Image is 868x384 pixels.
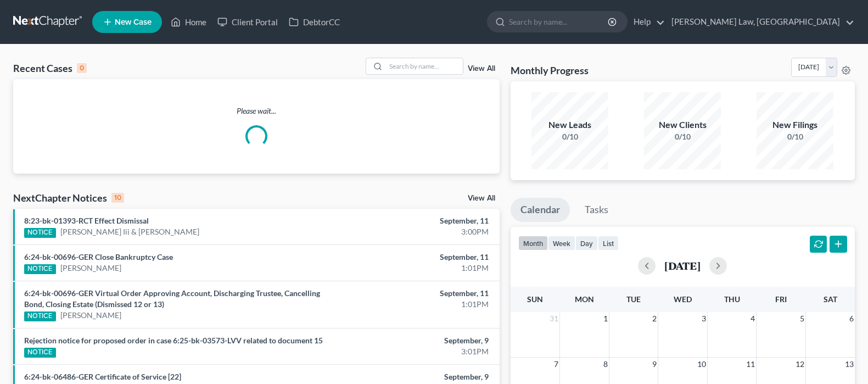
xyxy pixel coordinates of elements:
span: 31 [548,312,559,325]
a: [PERSON_NAME] [60,310,121,321]
div: September, 11 [341,215,489,226]
div: NextChapter Notices [13,191,124,204]
input: Search by name... [386,58,463,74]
div: 0/10 [531,131,608,142]
div: NOTICE [24,264,56,274]
button: day [575,236,598,251]
span: 1 [602,312,609,325]
a: Rejection notice for proposed order in case 6:25-bk-03573-LVV related to document 15 [24,336,323,345]
div: 3:00PM [341,226,489,237]
span: 9 [651,358,658,371]
div: September, 9 [341,335,489,346]
div: September, 11 [341,288,489,299]
span: 11 [745,358,756,371]
div: 0/10 [757,131,833,142]
a: 6:24-bk-00696-GER Virtual Order Approving Account, Discharging Trustee, Cancelling Bond, Closing ... [24,288,320,309]
button: week [548,236,575,251]
span: 12 [794,358,805,371]
div: 3:01PM [341,346,489,357]
span: Mon [575,294,594,304]
div: 1:01PM [341,299,489,310]
div: 0/10 [644,131,721,142]
input: Search by name... [509,12,609,32]
a: Home [165,12,212,32]
span: 3 [701,312,707,325]
a: 6:24-bk-06486-GER Certificate of Service [22] [24,372,181,381]
span: Sat [824,294,837,304]
a: View All [468,65,495,73]
span: Fri [775,294,787,304]
a: DebtorCC [283,12,345,32]
div: Recent Cases [13,62,87,75]
a: [PERSON_NAME] Law, [GEOGRAPHIC_DATA] [666,12,854,32]
a: Client Portal [212,12,283,32]
span: 13 [844,358,855,371]
button: month [518,236,548,251]
div: September, 11 [341,252,489,263]
span: 4 [749,312,756,325]
div: NOTICE [24,311,56,321]
p: Please wait... [13,105,500,116]
a: Help [628,12,665,32]
h2: [DATE] [664,260,701,271]
a: Tasks [575,198,618,222]
button: list [598,236,619,251]
h3: Monthly Progress [511,64,589,77]
span: New Case [115,18,152,26]
span: 7 [553,358,559,371]
span: Sun [527,294,543,304]
div: 10 [111,193,124,203]
span: 6 [848,312,855,325]
span: Thu [724,294,740,304]
a: [PERSON_NAME] Iii & [PERSON_NAME] [60,226,199,237]
a: [PERSON_NAME] [60,263,121,274]
div: NOTICE [24,348,56,358]
a: 6:24-bk-00696-GER Close Bankruptcy Case [24,252,173,261]
div: NOTICE [24,228,56,238]
div: September, 9 [341,371,489,382]
span: Wed [674,294,692,304]
div: 0 [77,63,87,73]
div: New Leads [531,119,608,131]
span: Tue [626,294,641,304]
span: 10 [696,358,707,371]
a: View All [468,194,495,202]
div: 1:01PM [341,263,489,274]
a: 8:23-bk-01393-RCT Effect Dismissal [24,216,149,225]
div: New Filings [757,119,833,131]
span: 2 [651,312,658,325]
a: Calendar [511,198,570,222]
span: 8 [602,358,609,371]
div: New Clients [644,119,721,131]
span: 5 [799,312,805,325]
